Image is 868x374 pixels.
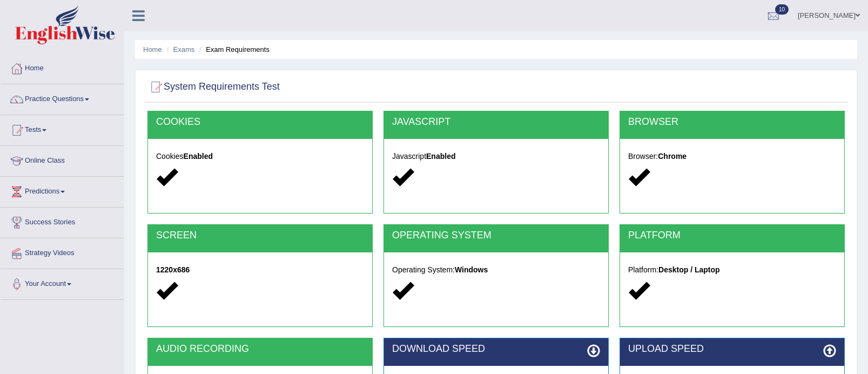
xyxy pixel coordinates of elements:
a: Exams [173,45,195,54]
a: Online Class [1,146,124,173]
strong: Enabled [184,152,213,161]
h2: OPERATING SYSTEM [392,230,600,241]
h5: Javascript [392,152,600,161]
a: Home [143,45,162,54]
h5: Operating System: [392,266,600,274]
h2: BROWSER [628,117,836,128]
h2: AUDIO RECORDING [156,344,364,355]
strong: 1220x686 [156,265,190,274]
h2: SCREEN [156,230,364,241]
a: Your Account [1,269,124,296]
a: Home [1,54,124,81]
a: Success Stories [1,208,124,235]
h2: PLATFORM [628,230,836,241]
a: Strategy Videos [1,238,124,265]
strong: Windows [455,265,488,274]
li: Exam Requirements [197,44,270,55]
span: 10 [775,4,789,15]
h2: DOWNLOAD SPEED [392,344,600,355]
strong: Chrome [658,152,687,161]
h2: UPLOAD SPEED [628,344,836,355]
h2: System Requirements Test [147,79,280,95]
h2: COOKIES [156,117,364,128]
a: Tests [1,115,124,142]
h5: Cookies [156,152,364,161]
a: Practice Questions [1,84,124,111]
a: Predictions [1,177,124,204]
strong: Enabled [426,152,455,161]
strong: Desktop / Laptop [658,265,720,274]
h5: Browser: [628,152,836,161]
h2: JAVASCRIPT [392,117,600,128]
h5: Platform: [628,266,836,274]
